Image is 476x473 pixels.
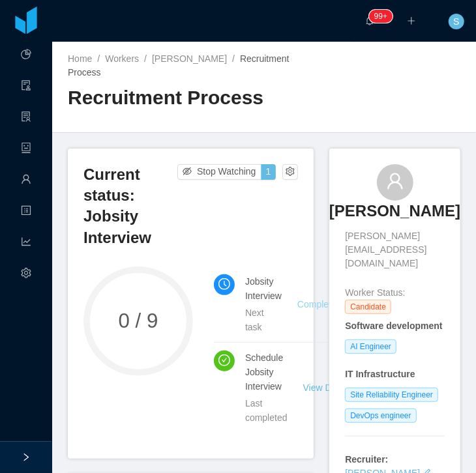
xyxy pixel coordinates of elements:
[345,287,405,298] span: Worker Status:
[105,53,139,64] a: Workers
[21,262,31,288] i: icon: setting
[407,16,416,25] i: icon: plus
[68,53,290,78] span: Recruitment Process
[369,10,393,23] sup: 1214
[386,172,404,190] i: icon: user
[83,164,177,249] h3: Current status: Jobsity Interview
[345,321,442,331] strong: Software development
[68,85,264,111] h2: Recruitment Process
[144,53,147,64] span: /
[68,53,92,64] a: Home
[218,354,230,366] i: icon: check-circle
[21,167,31,194] a: icon: user
[177,164,261,180] button: icon: eye-invisibleStop Watching
[345,229,445,270] span: [PERSON_NAME][EMAIL_ADDRESS][DOMAIN_NAME]
[21,106,31,132] i: icon: solution
[345,408,416,423] span: DevOps engineer
[21,198,31,225] a: icon: profile
[345,388,438,402] span: Site Reliability Engineer
[218,278,230,290] i: icon: clock-circle
[345,300,391,314] span: Candidate
[282,164,298,180] button: icon: setting
[297,299,357,309] a: Complete Task
[303,382,353,393] a: View Details
[365,16,374,25] i: icon: bell
[245,351,288,394] h4: Schedule Jobsity Interview
[453,14,459,29] span: S
[245,396,288,425] div: Last completed
[152,53,227,64] a: [PERSON_NAME]
[97,53,100,64] span: /
[21,42,31,69] a: icon: pie-chart
[21,136,31,163] a: icon: robot
[83,311,193,331] span: 0 / 9
[345,454,388,465] strong: Recruiter:
[21,231,31,257] i: icon: line-chart
[21,73,31,100] a: icon: audit
[345,339,396,354] span: AI Engineer
[232,53,235,64] span: /
[329,201,460,229] a: [PERSON_NAME]
[245,274,282,303] h4: Jobsity Interview
[261,164,276,180] button: 1
[329,201,460,222] h3: [PERSON_NAME]
[245,306,282,334] div: Next task
[345,369,415,379] strong: IT Infrastructure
